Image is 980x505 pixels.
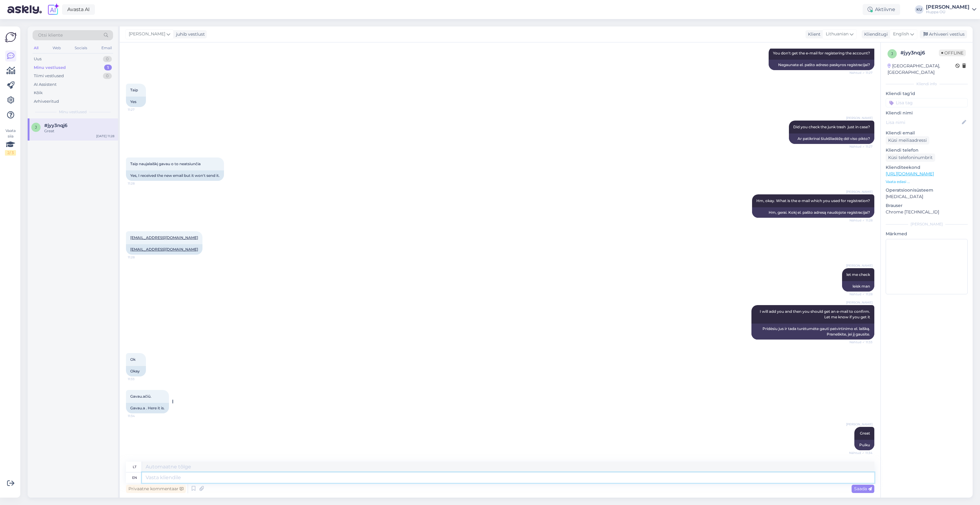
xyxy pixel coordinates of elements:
span: You don't get the e-mail for registering the account? [773,51,870,55]
p: Chrome [TECHNICAL_ID] [886,209,968,215]
span: [PERSON_NAME] [846,263,872,268]
span: Otsi kliente [38,32,63,38]
div: Pridėsiu jus ir tada turėtumėte gauti patvirtinimo el. laišką. Praneškite, jei jį gausite. [751,324,874,340]
div: [PERSON_NAME] [926,5,970,10]
div: AI Assistent [34,82,57,88]
div: Huppa OÜ [926,10,970,14]
div: Socials [73,44,88,52]
div: Yes, I received the new email but it won't send it. [126,170,224,181]
div: 0 [103,73,112,79]
span: 11:33 [128,377,151,381]
div: Great [44,128,114,134]
div: Negaunate el. pašto adreso paskyros registracijai? [769,60,874,70]
span: Minu vestlused [59,109,87,115]
span: Lithuanian [826,31,849,38]
div: Okay [126,366,146,376]
div: leisk man [842,281,874,292]
div: en [132,472,137,483]
p: Märkmed [886,231,968,237]
span: Offline [939,50,966,56]
a: [URL][DOMAIN_NAME] [886,171,934,177]
img: explore-ai [47,3,60,16]
div: Küsi meiliaadressi [886,136,929,145]
div: lt [133,462,136,472]
div: Yes [126,97,146,107]
p: Kliendi email [886,130,968,136]
div: KU [915,5,923,14]
div: Vaata siia [5,128,16,156]
div: Küsi telefoninumbrit [886,153,935,162]
span: #jyy3nqj6 [44,123,67,128]
div: Ar patikrinai šiukšliadėžę dėl viso pikto? [789,133,874,144]
span: 11:34 [128,414,151,418]
div: # jyy3nqj6 [900,49,939,57]
span: Taip naujalaiškį gavau o to neatsiunčia [130,161,201,166]
div: Web [51,44,62,52]
div: Hm, gerai. Kokį el. pašto adresą naudojote registracijai? [752,207,874,218]
span: [PERSON_NAME] [846,422,872,427]
span: Nähtud ✓ 11:33 [849,340,872,344]
div: Uus [34,56,41,62]
div: juhib vestlust [174,31,205,38]
span: Saada [854,486,872,491]
div: Arhiveeri vestlus [920,30,967,38]
a: Avasta AI [62,4,95,15]
span: 11:28 [128,181,151,186]
input: Lisa nimi [886,119,961,126]
span: Did you check the junk trash just in case? [793,125,870,129]
p: Kliendi telefon [886,147,968,153]
span: [PERSON_NAME] [129,31,165,38]
p: [MEDICAL_DATA] [886,193,968,200]
span: Nähtud ✓ 11:27 [849,70,872,75]
p: Vaata edasi ... [886,179,968,185]
div: Email [100,44,113,52]
p: Brauser [886,202,968,209]
div: Aktiivne [863,4,900,15]
div: 0 [103,56,112,62]
span: j [891,51,893,56]
div: Tiimi vestlused [34,73,64,79]
a: [PERSON_NAME]Huppa OÜ [926,5,976,14]
div: [DATE] 11:28 [96,134,114,138]
span: I will add you and then you should get an e-mail to confirm. Let me know if you get it [760,309,871,319]
a: [EMAIL_ADDRESS][DOMAIN_NAME] [130,247,198,252]
span: Ok [130,357,135,362]
div: Arhiveeritud [34,98,59,105]
span: 11:27 [128,107,151,112]
div: 1 [104,65,112,71]
span: [PERSON_NAME] [846,300,872,305]
span: [PERSON_NAME] [846,189,872,194]
span: Nähtud ✓ 11:34 [849,451,872,455]
div: [GEOGRAPHIC_DATA], [GEOGRAPHIC_DATA] [888,63,955,76]
div: Privaatne kommentaar [126,485,186,493]
p: Operatsioonisüsteem [886,187,968,193]
div: Puiku [854,440,874,450]
span: 11:28 [128,255,151,260]
div: [PERSON_NAME] [886,221,968,227]
a: [EMAIL_ADDRESS][DOMAIN_NAME] [130,235,198,240]
span: Nähtud ✓ 11:28 [849,292,872,296]
div: Kliendi info [886,81,968,87]
div: Klienditugi [862,31,888,38]
span: Nähtud ✓ 11:28 [849,218,872,223]
p: Kliendi nimi [886,110,968,116]
span: English [893,31,909,38]
span: Gavau.ačiū. [130,394,151,399]
div: Minu vestlused [34,65,66,71]
img: Askly Logo [5,31,17,43]
span: Great [860,431,870,435]
span: let me check [846,272,870,277]
span: Taip [130,88,138,92]
input: Lisa tag [886,98,968,107]
span: Hm, okay. What is the e-mail which you used for registration? [756,198,870,203]
div: Gavau.a . Here it is. [126,403,169,413]
span: j [35,125,37,129]
div: Klient [806,31,821,38]
span: Nähtud ✓ 11:27 [849,144,872,149]
p: Klienditeekond [886,164,968,171]
p: Kliendi tag'id [886,90,968,97]
div: 2 / 3 [5,150,16,156]
span: [PERSON_NAME] [846,116,872,120]
div: All [33,44,40,52]
div: Kõik [34,90,43,96]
